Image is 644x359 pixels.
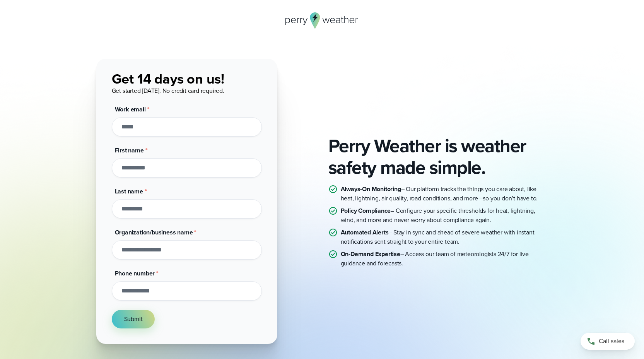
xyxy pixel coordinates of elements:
[599,337,624,346] span: Call sales
[341,228,389,237] strong: Automated Alerts
[112,310,155,328] button: Submit
[341,206,548,225] p: – Configure your specific thresholds for heat, lightning, wind, and more and never worry about co...
[341,185,401,193] strong: Always-On Monitoring
[581,333,635,350] a: Call sales
[124,315,143,324] span: Submit
[112,86,224,95] span: Get started [DATE]. No credit card required.
[341,228,548,246] p: – Stay in sync and ahead of severe weather with instant notifications sent straight to your entir...
[115,187,143,196] span: Last name
[328,135,548,178] h2: Perry Weather is weather safety made simple.
[341,185,548,203] p: – Our platform tracks the things you care about, like heat, lightning, air quality, road conditio...
[341,250,548,268] p: – Access our team of meteorologists 24/7 for live guidance and forecasts.
[115,105,146,114] span: Work email
[341,206,391,215] strong: Policy Compliance
[341,250,400,258] strong: On-Demand Expertise
[115,269,155,278] span: Phone number
[115,146,144,155] span: First name
[112,68,224,89] span: Get 14 days on us!
[115,228,193,237] span: Organization/business name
